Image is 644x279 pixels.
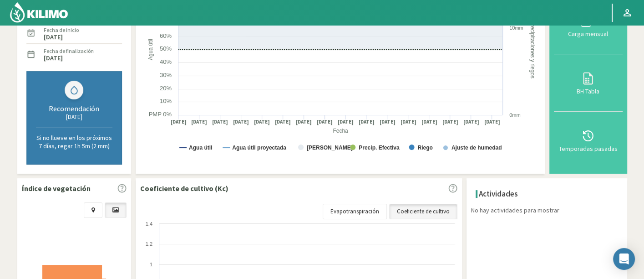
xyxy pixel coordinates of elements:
[36,113,112,121] div: [DATE]
[189,145,212,151] text: Agua útil
[421,119,437,125] text: [DATE]
[529,21,536,78] text: Precipitaciones y riegos
[379,119,395,125] text: [DATE]
[463,119,479,125] text: [DATE]
[317,119,333,125] text: [DATE]
[148,111,172,118] text: PMP 0%
[484,119,500,125] text: [DATE]
[147,39,153,60] text: Agua útil
[170,119,186,125] text: [DATE]
[44,47,94,55] label: Fecha de finalización
[233,119,249,125] text: [DATE]
[306,145,352,151] text: [PERSON_NAME]
[36,104,112,113] div: Recomendación
[471,206,627,215] p: No hay actividades para mostrar
[159,72,171,78] text: 30%
[9,1,69,23] img: Kilimo
[44,26,79,34] label: Fecha de inicio
[337,119,353,125] text: [DATE]
[44,34,63,40] label: [DATE]
[451,145,502,151] text: Ajuste de humedad
[554,112,623,169] button: Temporadas pasadas
[296,119,312,125] text: [DATE]
[359,145,400,151] text: Precip. Efectiva
[275,119,291,125] text: [DATE]
[613,248,635,270] div: Open Intercom Messenger
[389,204,457,219] a: Coeficiente de cultivo
[159,45,171,52] text: 50%
[479,190,518,198] h4: Actividades
[323,204,387,219] a: Evapotranspiración
[140,183,228,194] p: Coeficiente de cultivo (Kc)
[557,88,620,94] div: BH Tabla
[145,221,152,227] text: 1.4
[22,183,91,194] p: Índice de vegetación
[159,32,171,39] text: 60%
[509,25,523,31] text: 10mm
[254,119,270,125] text: [DATE]
[554,54,623,112] button: BH Tabla
[159,98,171,104] text: 10%
[400,119,416,125] text: [DATE]
[212,119,228,125] text: [DATE]
[417,145,432,151] text: Riego
[557,145,620,152] div: Temporadas pasadas
[509,112,520,118] text: 0mm
[145,241,152,247] text: 1.2
[358,119,374,125] text: [DATE]
[149,262,152,267] text: 1
[442,119,458,125] text: [DATE]
[557,31,620,37] div: Carga mensual
[36,134,112,150] p: Si no llueve en los próximos 7 días, regar 1h 5m (2 mm)
[232,145,286,151] text: Agua útil proyectada
[191,119,207,125] text: [DATE]
[159,85,171,92] text: 20%
[159,58,171,65] text: 40%
[333,128,348,134] text: Fecha
[44,55,63,61] label: [DATE]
